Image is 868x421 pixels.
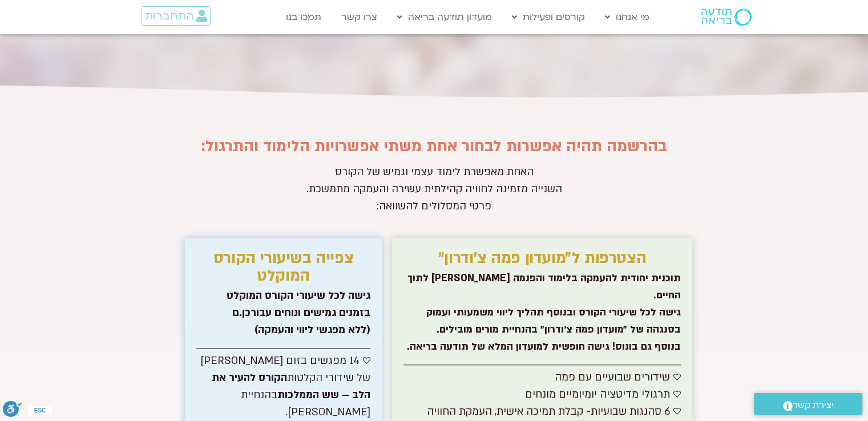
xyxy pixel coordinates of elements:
[403,249,681,267] h2: הצטרפות ל״מועדון פמה צ׳ודרון״
[701,9,752,26] img: תודעה בריאה
[506,6,591,28] a: קורסים ופעילות
[793,398,834,413] span: יצירת קשר
[196,288,370,339] p: גישה לכל שיעורי הקורס המוקלט בזמנים גמישים ונוחים עבורכן.ם (ללא מפגשי ליווי והעמקה)
[391,6,498,28] a: מועדון תודעה בריאה
[145,10,193,22] span: התחברות
[212,371,370,402] strong: הקורס להעיר את הלב – שש הממלכות
[599,6,655,28] a: מי אנחנו
[754,393,862,415] a: יצירת קשר
[336,6,383,28] a: צרו קשר
[196,249,370,285] h2: צפייה בשיעורי הקורס המוקלט
[175,164,693,215] p: האחת מאפשרת לימוד עצמי וגמיש של הקורס השנייה מזמינה לחוויה קהילתית עשירה והעמקה מתמשכת. פרטי המסל...
[196,353,370,421] p: ♡ 14 מפגשים בזום [PERSON_NAME] של שידורי הקלטות בהנחיית [PERSON_NAME].
[175,137,693,155] h2: בהרשמה תהיה אפשרות לבחור אחת משתי אפשרויות הלימוד והתרגול:
[280,6,327,28] a: תמכו בנו
[403,270,681,355] p: תוכנית יחודית להעמקה בלימוד והפנמה [PERSON_NAME] לתוך החיים. גישה לכל שיעורי הקורס ובנוסף תהליך ל...
[142,6,211,26] a: התחברות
